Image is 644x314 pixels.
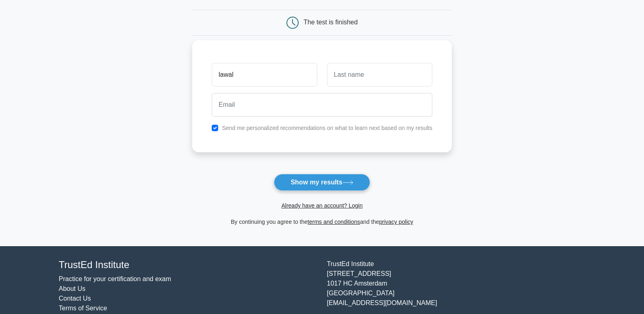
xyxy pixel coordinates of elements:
a: terms and conditions [308,219,360,225]
input: Email [212,93,432,117]
label: Send me personalized recommendations on what to learn next based on my results [222,125,432,131]
button: Show my results [274,174,370,191]
a: Contact Us [59,295,91,302]
a: About Us [59,285,86,292]
a: Already have an account? Login [281,202,362,209]
a: Terms of Service [59,305,107,312]
a: Practice for your certification and exam [59,275,171,282]
div: The test is finished [304,19,358,26]
h4: TrustEd Institute [59,259,317,271]
input: Last name [327,63,432,87]
input: First name [212,63,317,87]
a: privacy policy [379,219,413,225]
div: By continuing you agree to the and the [187,217,457,227]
